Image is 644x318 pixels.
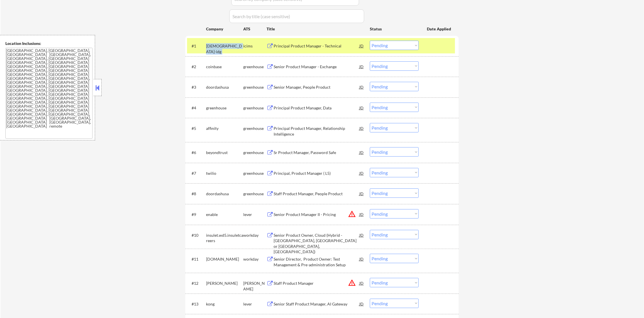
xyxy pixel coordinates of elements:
div: Senior Manager, People Product [274,84,359,90]
div: [PERSON_NAME] [243,280,267,292]
div: Senior Product Owner, Cloud (Hybrid - [GEOGRAPHIC_DATA], [GEOGRAPHIC_DATA] or [GEOGRAPHIC_DATA], ... [274,232,359,255]
div: #4 [192,105,202,111]
div: enable [206,212,243,217]
div: affinity [206,126,243,131]
div: JD [359,61,364,72]
button: warning_amber [348,210,356,218]
div: Status [370,24,419,34]
div: Date Applied [427,26,452,32]
div: Senior Product Manager II - Pricing [274,212,359,217]
div: JD [359,103,364,113]
div: [DEMOGRAPHIC_DATA]-idg [206,43,243,54]
div: #1 [192,43,202,49]
div: greenhouse [243,126,267,131]
div: JD [359,123,364,133]
div: icims [243,43,267,49]
div: #6 [192,150,202,155]
div: [DOMAIN_NAME] [206,256,243,262]
div: greenhouse [243,105,267,111]
div: #7 [192,171,202,176]
div: #5 [192,126,202,131]
div: workday [243,232,267,238]
div: greenhouse [206,105,243,111]
div: coinbase [206,64,243,70]
div: greenhouse [243,64,267,70]
div: workday [243,256,267,262]
div: JD [359,230,364,240]
div: doordashusa [206,84,243,90]
div: JD [359,82,364,92]
div: JD [359,209,364,219]
div: #9 [192,212,202,217]
div: beyondtrust [206,150,243,155]
div: JD [359,188,364,199]
div: Staff Product Manager [274,280,359,286]
div: #12 [192,280,202,286]
div: kong [206,301,243,307]
div: JD [359,299,364,309]
div: #3 [192,84,202,90]
div: ATS [243,26,267,32]
div: JD [359,41,364,51]
div: Principal Product Manager, Data [274,105,359,111]
button: warning_amber [348,279,356,287]
div: Location Inclusions: [5,41,93,46]
div: JD [359,168,364,178]
div: JD [359,278,364,288]
div: doordashusa [206,191,243,197]
div: #10 [192,232,202,238]
div: greenhouse [243,171,267,176]
div: greenhouse [243,150,267,155]
div: #8 [192,191,202,197]
div: Senior Staff Product Manager, AI Gateway [274,301,359,307]
div: insulet.wd5.insuletcareers [206,232,243,244]
div: lever [243,212,267,217]
div: Principal Product Manager - Technical [274,43,359,49]
div: JD [359,254,364,264]
div: Principal, Product Manager ( L5) [274,171,359,176]
div: #2 [192,64,202,70]
div: greenhouse [243,84,267,90]
div: Sr Product Manager, Password Safe [274,150,359,155]
div: #13 [192,301,202,307]
div: greenhouse [243,191,267,197]
div: Senior Product Manager - Exchange [274,64,359,70]
div: Company [206,26,243,32]
div: Title [267,26,364,32]
div: lever [243,301,267,307]
div: Principal Product Manager, Relationship Intelligence [274,126,359,137]
div: twilio [206,171,243,176]
div: #11 [192,256,202,262]
div: JD [359,147,364,157]
input: Search by title (case sensitive) [229,9,364,23]
div: [PERSON_NAME] [206,280,243,286]
div: Senior Director, Product Owner: Test Management & Pre-administration Setup [274,256,359,267]
div: Staff Product Manager, People Product [274,191,359,197]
